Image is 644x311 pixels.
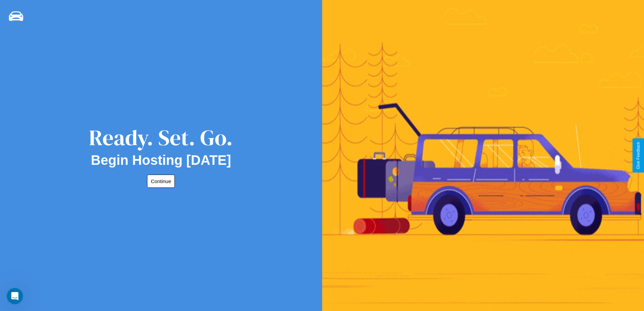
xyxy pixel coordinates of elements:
iframe: Intercom live chat [7,288,23,304]
h2: Begin Hosting [DATE] [91,153,231,168]
div: Give Feedback [636,142,641,169]
button: Continue [147,175,175,188]
div: Ready. Set. Go. [89,123,233,153]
